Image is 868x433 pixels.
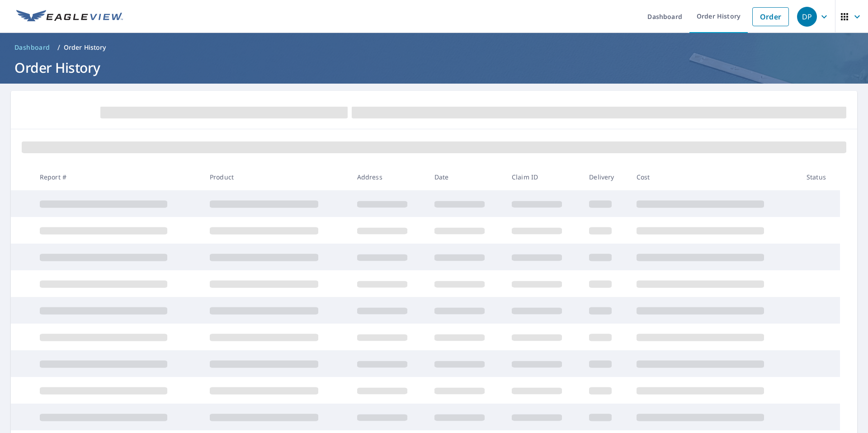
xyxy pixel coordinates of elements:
[11,40,54,55] a: Dashboard
[505,164,582,190] th: Claim ID
[64,43,106,52] p: Order History
[752,7,789,26] a: Order
[57,42,60,53] li: /
[350,164,427,190] th: Address
[203,164,350,190] th: Product
[799,164,840,190] th: Status
[629,164,799,190] th: Cost
[797,7,817,27] div: DP
[11,40,857,55] nav: breadcrumb
[582,164,629,190] th: Delivery
[16,10,123,24] img: EV Logo
[427,164,505,190] th: Date
[11,58,857,77] h1: Order History
[33,164,203,190] th: Report #
[14,43,50,52] span: Dashboard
